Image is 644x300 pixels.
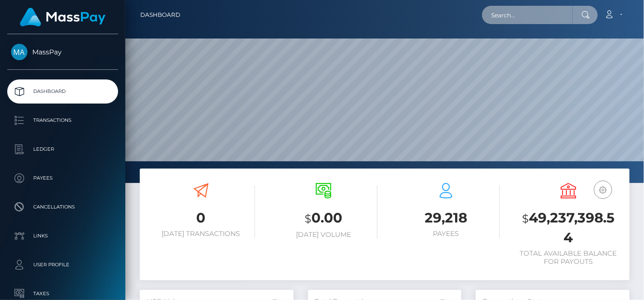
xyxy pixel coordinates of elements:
p: User Profile [11,258,114,272]
a: Cancellations [7,195,118,219]
p: Transactions [11,113,114,128]
h3: 0.00 [269,209,377,228]
p: Payees [11,171,114,185]
h6: Total Available Balance for Payouts [514,249,622,266]
p: Cancellations [11,200,114,214]
a: Ledger [7,137,118,161]
h3: 29,218 [392,209,500,227]
h3: 49,237,398.54 [514,209,622,247]
img: MassPay Logo [20,8,106,26]
a: Dashboard [140,5,180,25]
a: User Profile [7,253,118,277]
h6: [DATE] Volume [269,231,377,239]
p: Links [11,229,114,243]
a: Links [7,224,118,248]
input: Search... [482,6,573,24]
img: MassPay [11,44,27,60]
span: MassPay [7,48,118,56]
a: Dashboard [7,79,118,104]
h6: [DATE] Transactions [147,230,255,238]
h3: 0 [147,209,255,227]
h6: Payees [392,230,500,238]
p: Ledger [11,142,114,157]
small: $ [522,212,529,225]
small: $ [305,212,311,225]
a: Transactions [7,108,118,132]
a: Payees [7,166,118,190]
p: Dashboard [11,84,114,99]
